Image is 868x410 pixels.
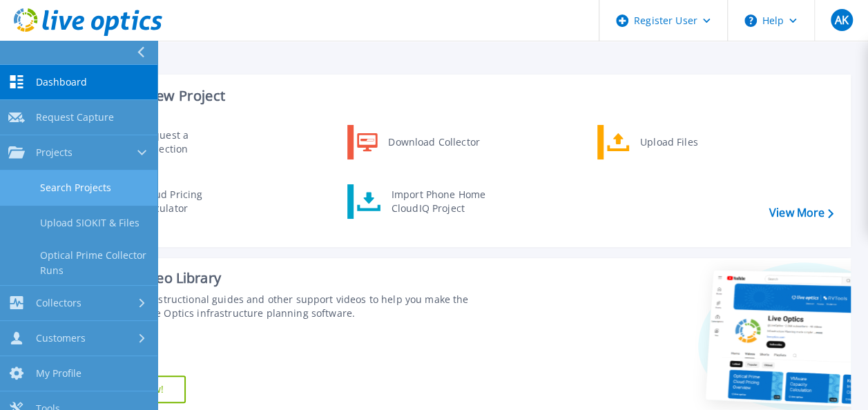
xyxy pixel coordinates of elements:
div: Upload Files [633,128,735,156]
h3: Start a New Project [98,88,833,104]
div: Support Video Library [81,269,488,287]
div: Download Collector [381,128,485,156]
div: Cloud Pricing Calculator [133,188,235,215]
span: Request Capture [36,111,114,124]
a: Upload Files [597,125,739,159]
span: My Profile [36,367,81,380]
a: Download Collector [347,125,489,159]
a: Request a Collection [97,125,239,159]
span: AK [834,14,848,26]
span: Customers [36,332,86,344]
div: Request a Collection [135,128,235,156]
div: Find tutorials, instructional guides and other support videos to help you make the most of your L... [81,293,488,320]
div: Import Phone Home CloudIQ Project [385,188,492,215]
a: Cloud Pricing Calculator [97,184,239,219]
span: Collectors [36,297,81,309]
a: View More [769,206,833,219]
span: Dashboard [36,76,87,88]
span: Projects [36,146,73,159]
